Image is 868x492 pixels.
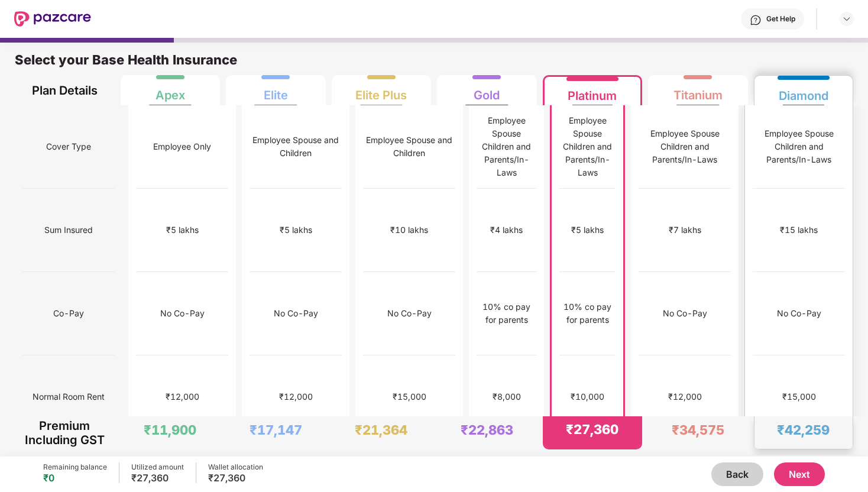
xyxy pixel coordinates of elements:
div: Utilized amount [131,462,184,472]
div: ₹17,147 [250,422,302,438]
div: ₹12,000 [279,390,313,403]
div: ₹10 lakhs [390,224,428,237]
div: Employee Spouse and Children [363,134,455,160]
div: Plan Details [22,75,107,105]
div: Employee Spouse Children and Parents/In-Laws [639,127,731,166]
div: Diamond [779,79,828,103]
div: Wallet allocation [208,462,263,472]
div: ₹15,000 [393,390,426,403]
span: Sum Insured [44,219,93,241]
div: ₹11,900 [144,422,196,438]
div: ₹27,360 [131,472,184,484]
div: ₹5 lakhs [280,224,312,237]
div: Employee Only [153,140,211,153]
span: Cover Type [46,135,91,158]
div: ₹12,000 [668,390,702,403]
div: ₹10,000 [571,390,604,403]
div: ₹0 [43,472,107,484]
div: Elite Plus [355,79,407,102]
div: ₹4 lakhs [490,224,523,237]
div: Employee Spouse Children and Parents/In-Laws [477,114,536,179]
img: New Pazcare Logo [14,11,91,27]
div: Employee Spouse and Children [250,134,342,160]
div: 10% co pay for parents [559,300,616,326]
div: No Co-Pay [274,307,318,320]
div: ₹8,000 [493,390,521,403]
div: No Co-Pay [777,307,821,320]
div: Select your Base Health Insurance [15,51,853,75]
div: No Co-Pay [663,307,707,320]
img: svg+xml;base64,PHN2ZyBpZD0iSGVscC0zMngzMiIgeG1sbnM9Imh0dHA6Ly93d3cudzMub3JnLzIwMDAvc3ZnIiB3aWR0aD... [750,14,762,26]
div: ₹15 lakhs [780,224,818,237]
div: Platinum [568,79,617,103]
div: ₹42,259 [777,422,830,438]
div: ₹34,575 [672,422,724,438]
div: Employee Spouse Children and Parents/In-Laws [753,127,845,166]
div: Apex [156,79,185,102]
button: Next [774,462,825,486]
span: Co-Pay [53,302,84,325]
div: ₹15,000 [782,390,816,403]
div: ₹7 lakhs [669,224,701,237]
div: ₹27,360 [566,421,618,438]
div: ₹5 lakhs [571,224,604,237]
div: ₹27,360 [208,472,263,484]
div: ₹22,863 [461,422,513,438]
div: Remaining balance [43,462,107,472]
div: ₹21,364 [355,422,407,438]
div: ₹12,000 [166,390,199,403]
img: svg+xml;base64,PHN2ZyBpZD0iRHJvcGRvd24tMzJ4MzIiIHhtbG5zPSJodHRwOi8vd3d3LnczLm9yZy8yMDAwL3N2ZyIgd2... [842,14,851,24]
div: ₹5 lakhs [166,224,199,237]
div: Employee Spouse Children and Parents/In-Laws [559,114,616,179]
div: Titanium [673,79,723,102]
div: No Co-Pay [160,307,205,320]
div: Elite [264,79,288,102]
div: Get Help [766,14,795,24]
button: Back [711,462,763,486]
div: No Co-Pay [387,307,432,320]
div: Premium Including GST [22,416,107,449]
div: Gold [474,79,500,102]
div: 10% co pay for parents [477,300,536,326]
span: Normal Room Rent [33,386,105,408]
